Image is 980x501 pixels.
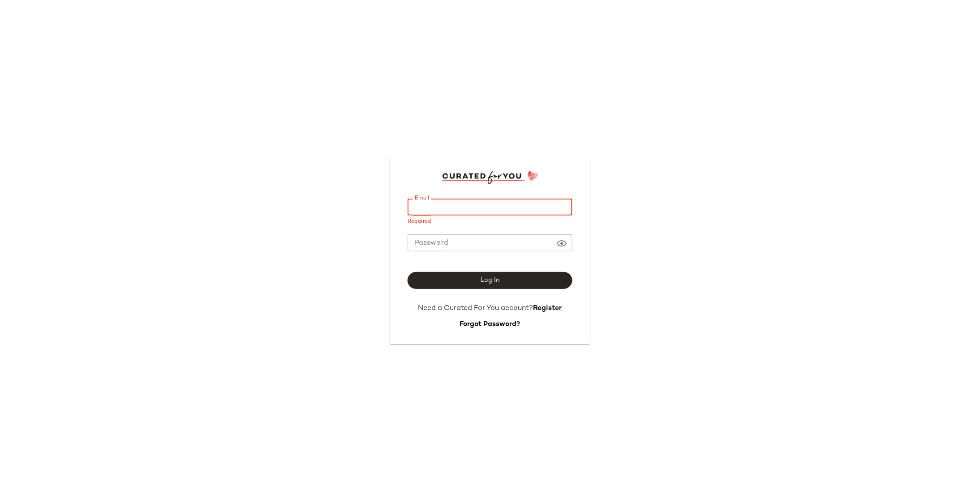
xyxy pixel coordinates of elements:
[418,305,533,312] span: Need a Curated For You account?
[408,219,572,225] div: Required
[442,171,538,184] img: cfy_login_logo.DGdB1djN.svg
[533,305,562,312] a: Register
[460,321,520,328] a: Forgot Password?
[480,277,499,284] span: Log In
[408,272,572,289] button: Log In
